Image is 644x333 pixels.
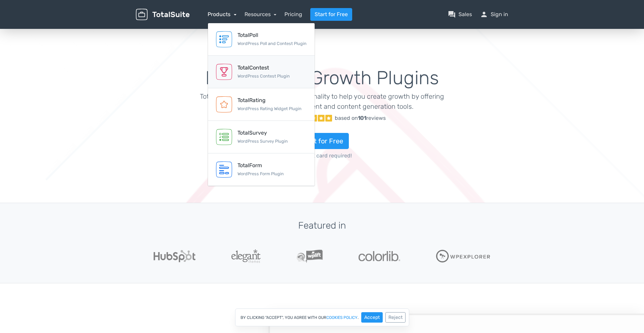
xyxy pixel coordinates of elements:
[208,23,315,56] a: TotalPoll WordPress Poll and Contest Plugin
[216,96,232,112] img: TotalRating
[237,74,290,79] small: WordPress Contest Plugin
[245,11,277,17] a: Resources
[235,308,409,326] div: By clicking "Accept", you agree with our .
[326,316,358,320] a: cookies policy
[208,153,315,186] a: TotalForm WordPress Form Plugin
[200,152,444,160] span: No credit card required!
[200,111,444,125] a: Excellent 5/5 based on101reviews
[436,250,490,263] img: WPExplorer
[284,10,302,18] a: Pricing
[200,91,444,111] p: TotalSuite extends WordPress functionality to help you create growth by offering a wide range of ...
[361,312,383,323] button: Accept
[358,115,366,121] strong: 101
[359,251,400,261] img: Colorlib
[385,312,406,323] button: Reject
[208,88,315,121] a: TotalRating WordPress Rating Widget Plugin
[237,139,288,144] small: WordPress Survey Plugin
[310,8,352,21] a: Start for Free
[480,10,488,18] span: person
[154,250,196,262] img: Hubspot
[237,31,307,39] div: TotalPoll
[237,171,284,176] small: WordPress Form Plugin
[237,161,284,170] div: TotalForm
[136,221,508,231] h3: Featured in
[237,129,288,137] div: TotalSurvey
[136,9,190,20] img: TotalSuite for WordPress
[208,121,315,153] a: TotalSurvey WordPress Survey Plugin
[335,114,386,122] div: based on reviews
[480,10,508,18] a: personSign in
[208,56,315,88] a: TotalContest WordPress Contest Plugin
[448,10,472,18] a: question_answerSales
[297,249,323,263] img: WPLift
[237,106,302,111] small: WordPress Rating Widget Plugin
[200,68,444,89] h1: Marketing & Growth Plugins
[237,41,307,46] small: WordPress Poll and Contest Plugin
[216,161,232,178] img: TotalForm
[237,64,290,72] div: TotalContest
[237,96,302,104] div: TotalRating
[231,249,261,263] img: ElegantThemes
[208,11,236,17] a: Products
[216,129,232,145] img: TotalSurvey
[448,10,456,18] span: question_answer
[216,64,232,80] img: TotalContest
[295,133,349,149] a: Start for Free
[216,31,232,47] img: TotalPoll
